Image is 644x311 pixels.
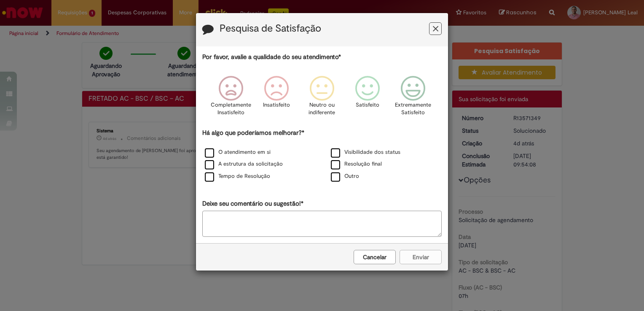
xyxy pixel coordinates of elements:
[307,101,337,117] p: Neutro ou indiferente
[205,172,270,180] label: Tempo de Resolução
[331,148,400,156] label: Visibilidade dos status
[205,148,271,156] label: O atendimento em si
[202,129,442,183] div: Há algo que poderíamos melhorar?*
[354,250,396,264] button: Cancelar
[205,160,283,168] label: A estrutura da solicitação
[346,70,389,127] div: Satisfeito
[211,101,251,117] p: Completamente Insatisfeito
[220,23,321,34] label: Pesquisa de Satisfação
[202,53,341,62] label: Por favor, avalie a qualidade do seu atendimento*
[202,199,303,208] label: Deixe seu comentário ou sugestão!*
[331,172,359,180] label: Outro
[356,101,379,109] p: Satisfeito
[331,160,382,168] label: Resolução final
[209,70,252,127] div: Completamente Insatisfeito
[301,70,343,127] div: Neutro ou indiferente
[395,101,431,117] p: Extremamente Satisfeito
[263,101,290,109] p: Insatisfeito
[255,70,298,127] div: Insatisfeito
[392,70,435,127] div: Extremamente Satisfeito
